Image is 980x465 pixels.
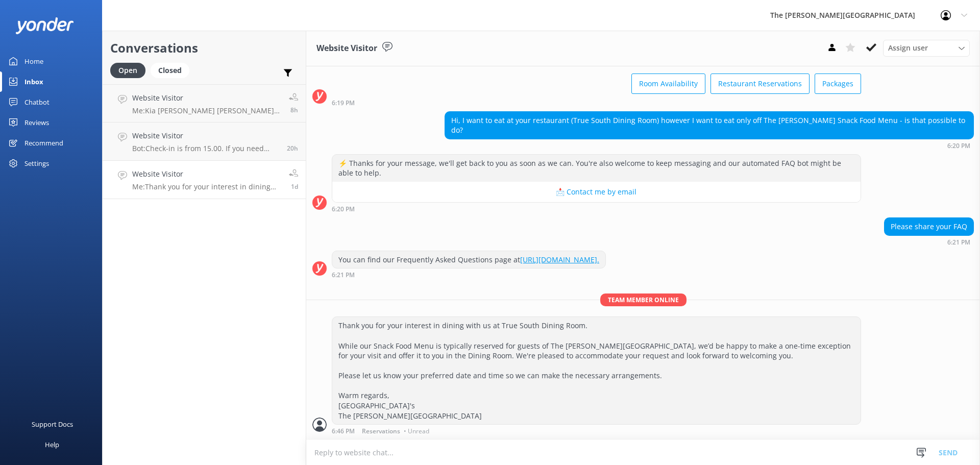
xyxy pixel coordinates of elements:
h4: Website Visitor [132,168,281,180]
h4: Website Visitor [132,130,279,141]
p: Me: Thank you for your interest in dining with us at True South Dining Room. While our Snack Food... [132,182,281,191]
a: Website VisitorMe:Thank you for your interest in dining with us at True South Dining Room. While ... [103,161,306,199]
div: Assign User [883,40,970,56]
a: Open [110,64,151,76]
div: Aug 19 2025 06:20pm (UTC +12:00) Pacific/Auckland [445,142,974,149]
div: Settings [24,153,49,174]
div: Home [24,51,43,71]
button: Room Availability [631,74,705,94]
strong: 6:20 PM [947,143,970,149]
h4: Website Visitor [132,92,281,104]
h3: Website Visitor [316,42,377,55]
strong: 6:20 PM [332,206,355,212]
div: ⚡ Thanks for your message, we'll get back to you as soon as we can. You're also welcome to keep m... [332,155,861,182]
div: Support Docs [32,414,73,434]
div: Aug 19 2025 06:20pm (UTC +12:00) Pacific/Auckland [332,205,861,212]
div: Closed [151,63,189,78]
span: Assign user [888,42,928,54]
p: Me: Kia [PERSON_NAME] [PERSON_NAME], Thank you for your message, Wi will send you the receipt to ... [132,106,281,115]
a: Website VisitorBot:Check-in is from 15.00. If you need early check-in, it's subject to availabili... [103,123,306,161]
span: Aug 21 2025 05:40am (UTC +12:00) Pacific/Auckland [290,106,298,114]
button: Packages [815,74,861,94]
div: Chatbot [24,92,50,112]
div: Reviews [24,112,49,133]
p: Bot: Check-in is from 15.00. If you need early check-in, it's subject to availability and fees ma... [132,144,279,153]
div: Inbox [24,71,43,92]
strong: 6:21 PM [332,272,355,278]
div: You can find our Frequently Asked Questions page at [332,251,605,268]
button: 📩 Contact me by email [332,182,861,202]
div: Help [45,434,59,455]
h2: Conversations [110,38,298,58]
div: Recommend [24,133,63,153]
div: Aug 19 2025 06:21pm (UTC +12:00) Pacific/Auckland [332,271,606,278]
span: Team member online [600,293,687,306]
img: yonder-white-logo.png [15,17,74,34]
strong: 6:21 PM [947,239,970,246]
span: Reservations [362,428,400,434]
span: Aug 19 2025 06:46pm (UTC +12:00) Pacific/Auckland [291,182,298,191]
strong: 6:46 PM [332,428,355,434]
span: • Unread [404,428,429,434]
div: Aug 19 2025 06:21pm (UTC +12:00) Pacific/Auckland [884,238,974,246]
div: Aug 19 2025 06:46pm (UTC +12:00) Pacific/Auckland [332,427,861,434]
a: Closed [151,64,194,76]
a: Website VisitorMe:Kia [PERSON_NAME] [PERSON_NAME], Thank you for your message, Wi will send you t... [103,84,306,123]
div: Open [110,63,145,78]
span: Aug 20 2025 05:29pm (UTC +12:00) Pacific/Auckland [287,144,298,153]
button: Restaurant Reservations [710,74,810,94]
div: Hi, I want to eat at your restaurant (True South Dining Room) however I want to eat only off The ... [445,112,973,139]
strong: 6:19 PM [332,100,355,106]
div: Thank you for your interest in dining with us at True South Dining Room. While our Snack Food Men... [332,317,861,424]
div: Please share your FAQ [885,218,973,235]
div: Aug 19 2025 06:19pm (UTC +12:00) Pacific/Auckland [332,99,861,106]
a: [URL][DOMAIN_NAME]. [520,255,599,264]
